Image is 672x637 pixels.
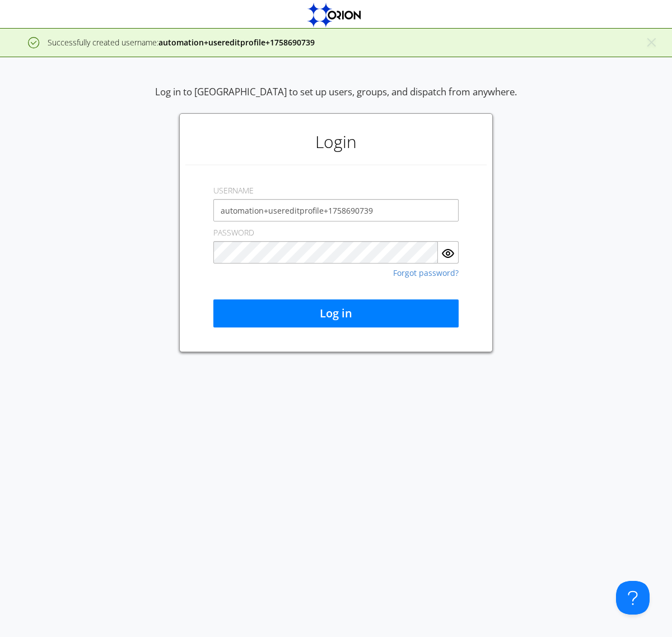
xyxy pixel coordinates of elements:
button: Show Password [438,241,459,264]
button: Log in [213,299,459,327]
div: Log in to [GEOGRAPHIC_DATA] to set up users, groups, and dispatch from anywhere. [155,85,517,113]
iframe: Toggle Customer Support [616,581,650,615]
a: Forgot password? [393,269,459,277]
label: PASSWORD [213,227,254,238]
input: Password [213,241,438,264]
h1: Login [185,119,487,164]
span: Successfully created username: [48,37,315,48]
strong: automation+usereditprofile+1758690739 [158,37,315,48]
label: USERNAME [213,185,254,196]
img: eye.svg [441,247,455,260]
